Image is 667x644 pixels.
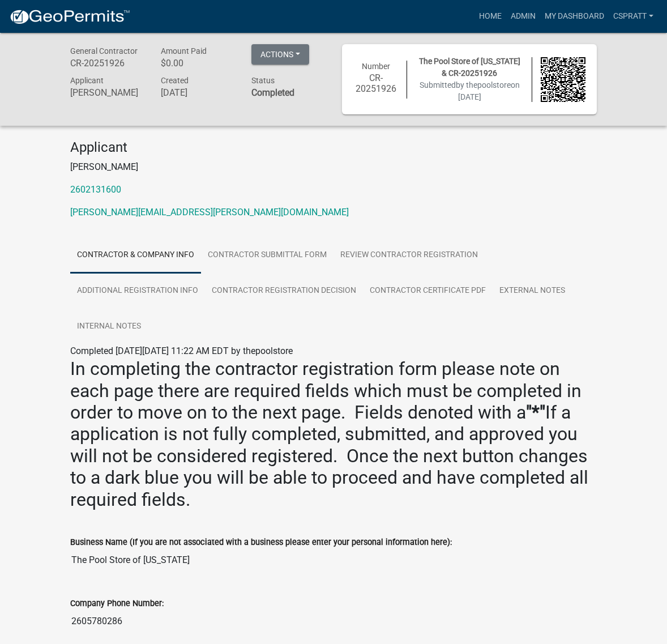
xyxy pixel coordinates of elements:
h6: [PERSON_NAME] [70,87,144,98]
a: My Dashboard [540,6,609,27]
p: [PERSON_NAME] [70,160,597,174]
a: Internal Notes [70,309,148,345]
h6: CR-20251926 [70,58,144,69]
a: Home [474,6,506,27]
a: cspratt [609,6,658,27]
a: [PERSON_NAME][EMAIL_ADDRESS][PERSON_NAME][DOMAIN_NAME] [70,207,349,217]
label: Business Name (If you are not associated with a business please enter your personal information h... [70,539,452,547]
span: Completed [DATE][DATE] 11:22 AM EDT by thepoolstore [70,346,293,356]
a: Contractor & Company Info [70,237,201,274]
a: Contractor Registration Decision [205,273,363,309]
span: The Pool Store of [US_STATE] & CR-20251926 [419,57,520,78]
a: Contractor Submittal Form [201,237,333,274]
span: Number [362,62,390,71]
h6: CR-20251926 [353,72,398,94]
span: General Contractor [70,46,138,56]
a: Admin [506,6,540,27]
h6: [DATE] [161,87,234,98]
label: Company Phone Number: [70,600,164,608]
a: Review Contractor Registration [333,237,485,274]
img: QR code [541,57,585,102]
h2: In completing the contractor registration form please note on each page there are required fields... [70,358,597,510]
a: 2602131600 [70,184,121,195]
span: Status [251,76,275,85]
span: Applicant [70,76,104,85]
a: External Notes [493,273,572,309]
span: by thepoolstore [456,80,511,89]
a: Additional Registration Info [70,273,205,309]
h4: Applicant [70,139,597,156]
button: Actions [251,44,309,65]
h6: $0.00 [161,58,234,69]
a: Contractor Certificate PDF [363,273,493,309]
span: Created [161,76,189,85]
strong: Completed [251,87,294,98]
span: Amount Paid [161,46,207,56]
span: Submitted on [DATE] [420,80,520,101]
